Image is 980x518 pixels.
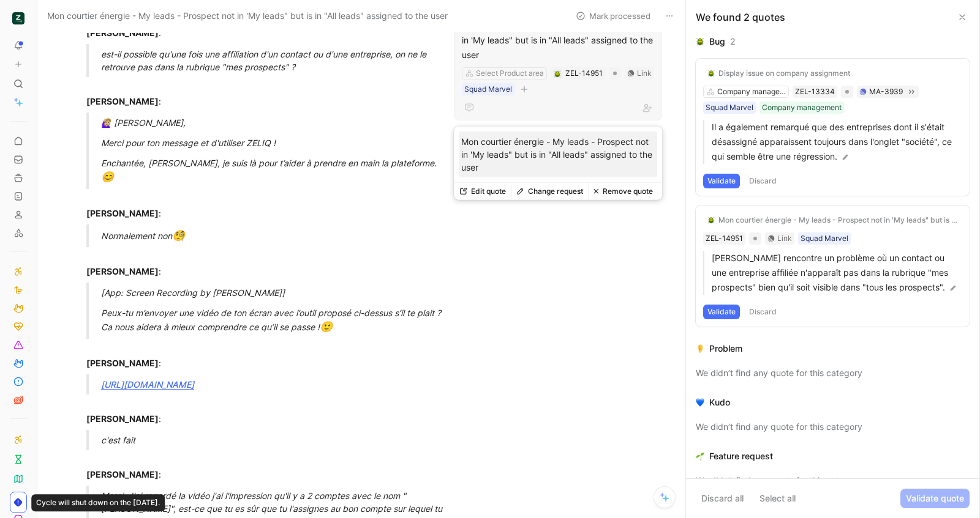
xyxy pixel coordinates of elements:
button: Discard [745,305,781,319]
button: Validate [703,174,740,188]
button: Change request [511,183,588,200]
span: Mon courtier énergie - My leads - Prospect not in 'My leads" but is in "All leads" assigned to th... [47,9,448,23]
div: Merci pour ton message et d'utiliser ZELIQ ! [101,136,445,149]
button: Remove quote [588,183,658,200]
p: [PERSON_NAME] rencontre un problème où un contact ou une entreprise affiliée n'apparaît pas dans ... [712,251,962,295]
div: : [86,399,431,425]
div: Normalement non [101,228,445,244]
div: We didn’t find any quote for this category [696,473,970,488]
button: 🪲Display issue on company assignment [703,66,854,81]
div: : [86,252,431,278]
img: 🌱 [696,452,704,461]
div: Mon courtier énergie - My leads - Prospect not in 'My leads" but is in "All leads" assigned to th... [462,18,654,62]
div: Peux-tu m’envoyer une vidéo de ton écran avec l’outil proposé ci-dessus s’il te plait ? Ca nous a... [101,306,445,335]
div: : [86,82,431,108]
div: We didn’t find any quote for this category [696,420,970,434]
strong: [PERSON_NAME] [86,469,159,479]
div: : [86,344,431,369]
div: Enchantée, [PERSON_NAME], je suis là pour t’aider à prendre en main la plateforme. [101,157,445,185]
div: Link [637,67,652,80]
strong: [PERSON_NAME] [86,96,159,106]
strong: [PERSON_NAME] [86,208,159,218]
img: 🪲 [696,37,704,46]
div: Problem [709,341,742,356]
button: Discard [745,174,781,188]
div: We found 2 quotes [696,10,785,24]
div: est-il possible qu'une fois une affiliation d'un contact ou d'une entreprise, on ne le retrouve p... [101,48,445,73]
div: c'est fait [101,434,445,446]
div: Feature request [709,449,773,464]
strong: [PERSON_NAME] [86,266,159,276]
button: Discard all [696,489,749,508]
button: Validate [703,305,740,319]
p: Il a également remarqué que des entreprises dont il s'était désassigné apparaissent toujours dans... [712,120,962,164]
button: Select all [754,489,801,508]
img: pen.svg [949,284,957,292]
img: 🪲 [707,216,715,224]
strong: [PERSON_NAME] [86,358,159,368]
div: Mon courtier énergie - My leads - Prospect not in 'My leads" but is in "All leads" assigned to th... [718,215,958,225]
span: 😊 [101,171,114,183]
p: Mon courtier énergie - My leads - Prospect not in 'My leads" but is in "All leads" assigned to th... [461,135,655,174]
button: Mark processed [570,7,656,24]
div: Bug [709,34,725,49]
span: 🧐 [172,229,185,242]
img: pen.svg [841,153,850,161]
img: 🪲 [554,70,561,78]
img: 👂 [696,344,704,353]
button: ZELIQ [10,10,27,27]
div: Squad Marvel [464,83,512,95]
strong: [PERSON_NAME] [86,413,159,424]
div: : [86,194,431,220]
div: Select Product area [476,67,544,80]
div: ZEL-14951 [565,67,603,80]
div: 2 [730,34,736,49]
div: Display issue on company assignment [718,68,850,78]
img: 🪲 [707,70,715,77]
button: Validate quote [900,489,970,508]
div: [App: Screen Recording by [PERSON_NAME]] [101,286,445,299]
span: 🙂 [320,320,333,333]
button: 🪲 [553,69,562,78]
a: [URL][DOMAIN_NAME] [101,379,194,390]
div: We didn’t find any quote for this category [696,366,970,380]
img: 💙 [696,398,704,407]
img: ZELIQ [12,12,24,24]
div: Kudo [709,395,730,410]
button: 🪲Mon courtier énergie - My leads - Prospect not in 'My leads" but is in "All leads" assigned to t... [703,213,962,228]
button: Edit quote [454,183,511,200]
div: : [86,455,431,481]
div: Cycle will shut down on the [DATE]. [31,494,165,511]
div: 🙋🏼‍♀️ [PERSON_NAME], [101,116,445,129]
